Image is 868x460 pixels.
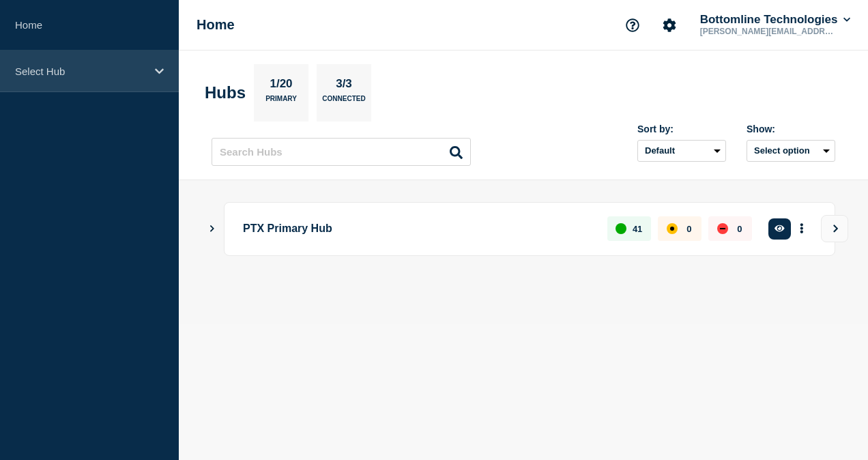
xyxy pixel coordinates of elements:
[667,223,678,234] div: affected
[633,224,642,234] p: 41
[331,77,358,95] p: 3/3
[747,124,835,134] div: Show:
[265,95,297,109] p: Primary
[197,17,235,33] h1: Home
[697,13,853,27] button: Bottomline Technologies
[209,224,216,234] button: Show Connected Hubs
[265,77,298,95] p: 1/20
[212,138,471,166] input: Search Hubs
[697,27,839,36] p: [PERSON_NAME][EMAIL_ADDRESS][PERSON_NAME][DOMAIN_NAME]
[686,224,691,234] p: 0
[793,216,811,242] button: More actions
[15,66,146,77] p: Select Hub
[737,224,742,234] p: 0
[243,216,592,242] p: PTX Primary Hub
[637,124,726,134] div: Sort by:
[322,95,365,109] p: Connected
[717,223,728,234] div: down
[747,140,835,162] button: Select option
[205,83,246,102] h2: Hubs
[637,140,726,162] select: Sort by
[616,223,626,234] div: up
[618,11,647,40] button: Support
[655,11,684,40] button: Account settings
[821,215,848,242] button: View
